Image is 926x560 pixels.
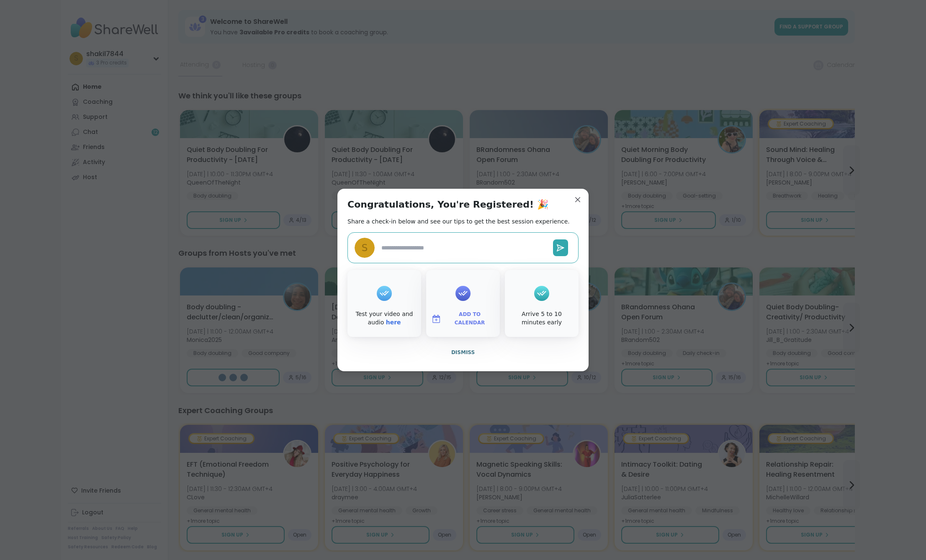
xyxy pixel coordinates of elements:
span: Dismiss [451,349,475,355]
h1: Congratulations, You're Registered! 🎉 [347,199,548,211]
span: s [362,241,368,255]
div: Arrive 5 to 10 minutes early [507,310,577,326]
img: ShareWell Logomark [431,314,441,324]
span: Add to Calendar [445,311,495,327]
a: here [386,319,401,326]
h2: Share a check-in below and see our tips to get the best session experience. [347,217,570,226]
button: Add to Calendar [428,310,498,328]
button: Dismiss [347,344,579,361]
div: Test your video and audio [349,310,419,326]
